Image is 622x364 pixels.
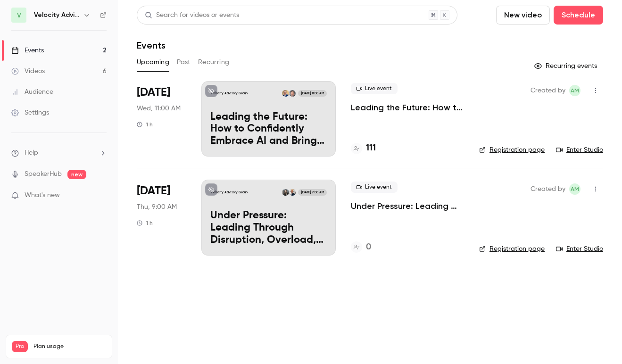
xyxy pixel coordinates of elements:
[145,10,239,20] div: Search for videos or events
[95,191,107,200] iframe: Noticeable Trigger
[25,148,38,158] span: Help
[569,85,581,96] span: Abbie Mood
[479,244,545,254] a: Registration page
[137,81,186,157] div: Aug 20 Wed, 11:00 AM (America/Denver)
[531,183,565,195] span: Created by
[198,55,230,70] button: Recurring
[25,169,62,179] a: SpeakerHub
[137,219,153,227] div: 1 h
[210,91,248,96] p: Velocity Advisory Group
[554,6,603,25] button: Schedule
[137,40,166,51] h1: Events
[479,145,545,155] a: Registration page
[351,102,464,113] a: Leading the Future: How to Confidently Embrace AI and Bring Your Team Along
[11,46,44,55] div: Events
[531,85,565,96] span: Created by
[67,170,86,179] span: new
[289,90,296,97] img: Wes Boggs
[33,343,106,350] span: Plan usage
[571,85,579,96] span: AM
[530,58,603,74] button: Recurring events
[11,87,53,97] div: Audience
[298,90,326,97] span: [DATE] 11:00 AM
[210,210,327,246] p: Under Pressure: Leading Through Disruption, Overload, and Change
[137,202,177,212] span: Thu, 9:00 AM
[137,121,153,128] div: 1 h
[366,142,376,155] h4: 111
[201,81,336,157] a: Velocity Advisory GroupWes BoggsDan Silvert[DATE] 11:00 AMLeading the Future: How to Confidently ...
[210,111,327,148] p: Leading the Future: How to Confidently Embrace AI and Bring Your Team Along
[366,241,371,254] h4: 0
[17,10,21,20] span: V
[569,183,581,195] span: Abbie Mood
[298,189,326,196] span: [DATE] 9:00 AM
[137,55,169,70] button: Upcoming
[34,10,79,20] h6: Velocity Advisory Group
[137,104,181,113] span: Wed, 11:00 AM
[210,190,248,195] p: Velocity Advisory Group
[137,183,170,199] span: [DATE]
[201,180,336,255] a: Velocity Advisory GroupChristian NielsonAmanda Nichols[DATE] 9:00 AMUnder Pressure: Leading Throu...
[351,200,464,212] a: Under Pressure: Leading Through Disruption, Overload, and Change
[12,341,28,352] span: Pro
[137,85,170,100] span: [DATE]
[496,6,550,25] button: New video
[25,190,60,200] span: What's new
[289,189,296,196] img: Christian Nielson
[351,182,398,193] span: Live event
[571,183,579,195] span: AM
[11,108,49,117] div: Settings
[351,142,376,155] a: 111
[11,148,107,158] li: help-dropdown-opener
[11,66,45,76] div: Videos
[351,83,398,94] span: Live event
[351,241,371,254] a: 0
[282,90,289,97] img: Dan Silvert
[282,189,289,196] img: Amanda Nichols
[177,55,191,70] button: Past
[556,244,603,254] a: Enter Studio
[137,180,186,255] div: Aug 28 Thu, 9:00 AM (America/Denver)
[556,145,603,155] a: Enter Studio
